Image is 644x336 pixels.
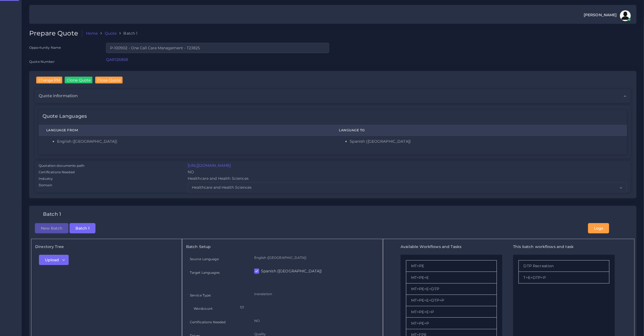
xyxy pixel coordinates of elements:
a: [URL][DOMAIN_NAME] [188,163,231,168]
li: MT+PE+E+P [406,306,497,318]
li: Batch 1 [117,31,137,36]
a: QAR126858 [106,57,128,62]
p: 121 [240,304,371,310]
button: Upload [39,255,69,265]
a: Batch 1 [70,225,95,230]
div: Healthcare and Health Sciences [184,176,631,182]
label: Service Type: [190,293,212,298]
p: English ([GEOGRAPHIC_DATA]) [254,255,375,260]
a: Home [86,31,98,36]
h5: This batch workflows and task [513,244,615,249]
a: [PERSON_NAME]avatar [581,10,633,21]
label: Industry [39,176,53,181]
th: Language From [39,125,331,136]
label: Certifications Needed [190,320,226,324]
div: NO [184,169,631,176]
span: [PERSON_NAME] [584,13,617,17]
button: New Batch [35,223,68,233]
h5: Directory Tree [35,244,178,249]
li: MT+PE [406,260,497,272]
th: Language To [331,125,627,136]
label: Source Language [190,257,219,261]
a: Quote [105,31,117,36]
li: MT+PE+E+DTP [406,283,497,295]
img: avatar [620,10,631,21]
label: Quote Number [29,59,55,64]
label: Wordcount [194,306,213,311]
span: Quote information [39,93,78,99]
div: Quote information [35,89,631,103]
li: MT+PE+E [406,272,497,283]
label: Certifications Needed [39,170,75,175]
button: Logs [588,223,609,233]
input: Clone Quote [65,77,93,84]
input: Close Quote [95,77,123,84]
label: Opportunity Name [29,45,61,50]
h4: Batch 1 [43,211,61,217]
label: Domain [39,183,52,188]
button: Batch 1 [70,223,95,233]
h5: Available Workflows and Tasks [401,244,502,249]
li: DTP Recreation [518,260,609,272]
p: NO [254,318,375,324]
h4: Quote Languages [42,113,87,119]
h5: Batch Setup [186,244,379,249]
li: MT+PE+P [406,318,497,329]
li: English ([GEOGRAPHIC_DATA]) [57,139,324,144]
label: Spanish ([GEOGRAPHIC_DATA]) [261,268,322,274]
li: Spanish ([GEOGRAPHIC_DATA]) [350,139,619,144]
input: Change PM [36,77,62,84]
li: MT+PE+E+DTP+P [406,295,497,306]
span: Logs [594,226,603,231]
li: T+E+DTP+P [518,272,609,283]
h2: Prepare Quote [29,30,82,37]
p: translation [254,291,375,297]
a: New Batch [35,225,68,230]
label: Target Languages [190,270,220,275]
label: Quotation documents path [39,163,84,168]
